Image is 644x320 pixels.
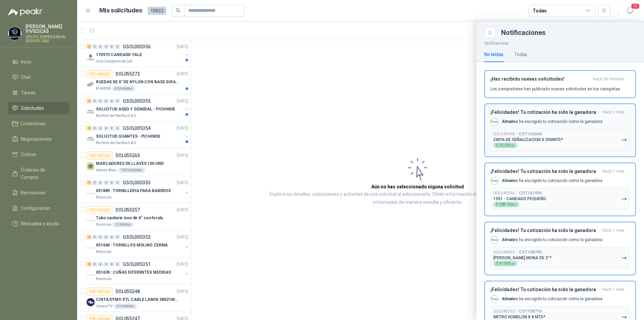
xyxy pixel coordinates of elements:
p: GRUPO EMPRESARIAL SERVER SAS [25,35,69,43]
img: Company Logo [491,118,498,126]
span: Tareas [21,89,36,96]
a: Inicio [8,55,69,68]
b: Almatec [502,119,518,124]
p: [PERSON_NAME] MONA DE 2"* [493,256,551,260]
span: ,20 [511,262,515,265]
span: Chat [21,74,31,81]
p: Notificaciones [476,38,644,47]
h3: ¡Has recibido nuevas solicitudes! [490,76,590,82]
div: Todas [514,51,527,58]
button: ¡Felicidades! Tu cotización ha sido la ganadorahace 1 mes Company LogoAlmatec ha escogido tu coti... [484,222,636,275]
p: SOL048792 → [493,309,542,314]
span: hace 1 mes [602,228,625,233]
span: hace 26 minutos [593,76,625,82]
button: SOL049950→COT1619941551 - CANDADO PEQUEÑO$308.160,02 [490,188,630,210]
span: 25.228 [499,144,515,147]
span: 13 [631,3,640,9]
span: 18822 [148,7,166,15]
a: Chat [8,71,69,84]
a: Cotizar [8,148,69,161]
span: Manuales y ayuda [21,220,59,227]
div: $ [493,143,517,148]
button: ¡Felicidades! Tu cotización ha sido la ganadorahace 1 mes Company LogoAlmatec ha escogido tu coti... [484,103,636,157]
div: $ [493,261,517,266]
span: Negociaciones [21,135,52,143]
b: COT158790 [519,250,542,255]
div: No leídas [484,51,503,58]
span: hace 1 mes [602,109,625,115]
a: Configuración [8,202,69,215]
span: 308.160 [499,203,517,206]
div: Todas [533,7,547,14]
button: SOL048802→COT158790[PERSON_NAME] MONA DE 2"*$47.933,20 [490,247,630,269]
a: Remisiones [8,186,69,199]
span: Cotizar [21,151,36,158]
button: 13 [624,5,636,17]
p: ha escogido tu cotización como la ganadora [502,119,602,125]
img: Company Logo [491,295,498,303]
a: Negociaciones [8,133,69,145]
span: Licitaciones [21,120,46,127]
h3: ¡Felicidades! Tu cotización ha sido la ganadora [490,287,600,292]
p: ha escogido tu cotización como la ganadora [502,296,602,302]
span: ,00 [511,144,515,147]
p: CINTA DE SEÑALIZACION X 500MTS* [493,137,563,142]
button: Close [484,27,496,38]
button: ¡Has recibido nuevas solicitudes!hace 26 minutos Los compradores han publicado nuevas solicitudes... [484,70,636,98]
a: Manuales y ayuda [8,217,69,230]
h3: ¡Felicidades! Tu cotización ha sido la ganadora [490,228,600,233]
b: Almatec [502,296,518,301]
p: SOL049950 → [493,191,542,196]
p: [PERSON_NAME] VIVIESCAS [25,24,69,34]
h3: ¡Felicidades! Tu cotización ha sido la ganadora [490,109,600,115]
span: Solicitudes [21,104,44,112]
span: hace 1 mes [602,287,625,292]
span: Configuración [21,204,50,212]
p: ha escogido tu cotización como la ganadora [502,237,602,243]
b: COT162046 [519,132,542,136]
button: SOL049949→COT162046CINTA DE SEÑALIZACION X 500MTS*$25.228,00 [490,129,630,151]
p: SOL048802 → [493,250,542,255]
a: Licitaciones [8,117,69,130]
span: 47.933 [499,262,515,265]
span: hace 1 mes [602,169,625,174]
p: METRO KOMELON X 8 MTS* [493,315,545,319]
b: COT161994 [519,191,542,195]
a: Tareas [8,86,69,99]
p: Los compradores han publicado nuevas solicitudes en tus categorías. [490,86,621,92]
img: Logo peakr [8,8,42,16]
button: ¡Felicidades! Tu cotización ha sido la ganadorahace 1 mes Company LogoAlmatec ha escogido tu coti... [484,163,636,216]
span: Remisiones [21,189,46,196]
img: Company Logo [491,177,498,185]
p: 1551 - CANDADO PEQUEÑO [493,196,546,201]
div: $ [493,202,519,207]
img: Company Logo [8,27,21,40]
span: ,02 [513,203,517,206]
h3: ¡Felicidades! Tu cotización ha sido la ganadora [490,169,600,174]
p: SOL049949 → [493,132,542,137]
span: Órdenes de Compra [21,166,63,181]
b: Almatec [502,237,518,242]
b: Almatec [502,178,518,183]
h1: Mis solicitudes [99,6,142,15]
p: ha escogido tu cotización como la ganadora [502,178,602,184]
img: Company Logo [491,236,498,244]
a: Órdenes de Compra [8,164,69,184]
span: search [176,8,180,13]
b: COT158774 [519,309,542,314]
span: Inicio [21,58,32,65]
div: Notificaciones [501,29,636,36]
a: Solicitudes [8,102,69,115]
